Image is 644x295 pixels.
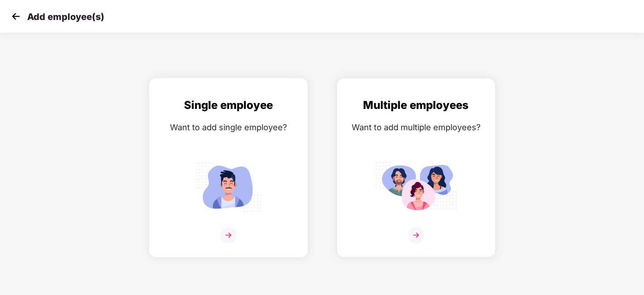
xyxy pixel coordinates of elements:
img: svg+xml;base64,PHN2ZyB4bWxucz0iaHR0cDovL3d3dy53My5vcmcvMjAwMC9zdmciIGlkPSJNdWx0aXBsZV9lbXBsb3llZS... [375,158,457,215]
p: Add employee(s) [27,11,104,22]
div: Want to add single employee? [159,121,298,134]
div: Single employee [159,97,298,114]
div: Want to add multiple employees? [346,121,486,134]
img: svg+xml;base64,PHN2ZyB4bWxucz0iaHR0cDovL3d3dy53My5vcmcvMjAwMC9zdmciIHdpZHRoPSIzNiIgaGVpZ2h0PSIzNi... [220,227,237,243]
div: Multiple employees [346,97,486,114]
img: svg+xml;base64,PHN2ZyB4bWxucz0iaHR0cDovL3d3dy53My5vcmcvMjAwMC9zdmciIHdpZHRoPSIzMCIgaGVpZ2h0PSIzMC... [9,10,23,23]
img: svg+xml;base64,PHN2ZyB4bWxucz0iaHR0cDovL3d3dy53My5vcmcvMjAwMC9zdmciIGlkPSJTaW5nbGVfZW1wbG95ZWUiIH... [188,158,269,215]
img: svg+xml;base64,PHN2ZyB4bWxucz0iaHR0cDovL3d3dy53My5vcmcvMjAwMC9zdmciIHdpZHRoPSIzNiIgaGVpZ2h0PSIzNi... [408,227,424,243]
